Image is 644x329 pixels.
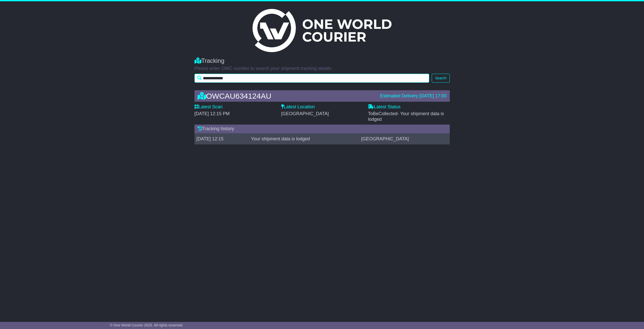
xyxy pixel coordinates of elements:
img: Light [252,9,391,52]
div: Estimated Delivery [DATE] 17:00 [380,93,447,99]
span: ToBeCollected [368,111,444,122]
div: Tracking [194,57,450,65]
div: Tracking history [194,125,450,133]
td: Your shipment data is lodged [249,133,359,144]
label: Latest Location [281,104,315,110]
label: Latest Scan [194,104,223,110]
td: [DATE] 12:15 [194,133,249,144]
span: [GEOGRAPHIC_DATA] [281,111,329,116]
div: OWCAU634124AU [195,92,378,100]
button: Search [432,74,450,83]
span: © One World Courier 2025. All rights reserved. [110,323,183,327]
p: Please enter OWC number to search your shipment tracking details. [194,66,450,71]
label: Latest Status [368,104,400,110]
span: [DATE] 12:15 PM [194,111,230,116]
td: [GEOGRAPHIC_DATA] [359,133,450,144]
span: - Your shipment data is lodged [368,111,444,122]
